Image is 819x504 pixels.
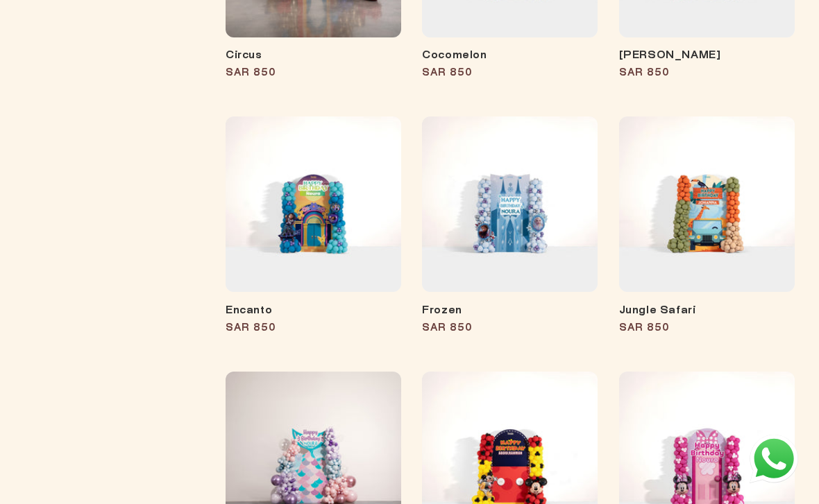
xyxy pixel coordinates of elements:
a: Circus [226,49,401,63]
a: Encanto [226,304,401,318]
a: Jungle Safari [619,304,795,318]
a: Frozen [422,304,598,318]
a: Cocomelon [422,49,598,63]
a: [PERSON_NAME] [619,49,795,63]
